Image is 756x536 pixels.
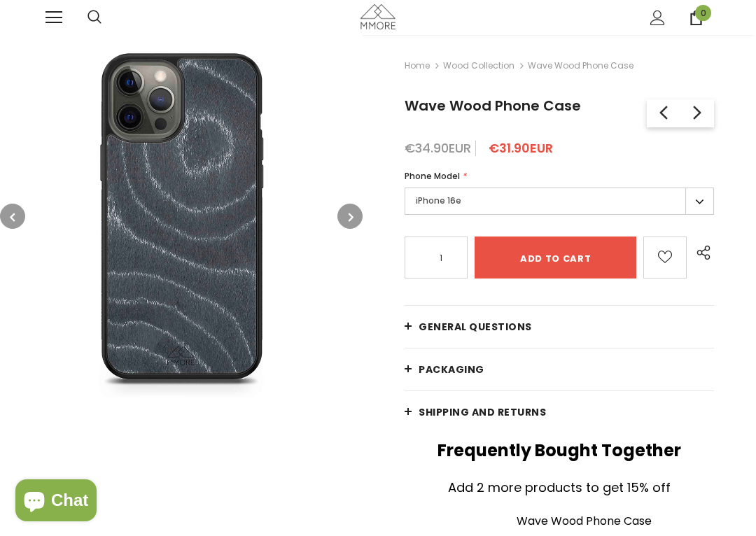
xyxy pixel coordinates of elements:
[475,237,636,278] input: Add to cart
[405,391,714,433] a: Shipping and returns
[405,440,714,461] h2: Frequently Bought Together
[695,5,711,21] span: 0
[405,306,714,348] a: General Questions
[11,479,101,525] inbox-online-store-chat: Shopify online store chat
[419,405,546,419] span: Shipping and returns
[405,348,714,390] a: PACKAGING
[405,139,471,157] span: €34.90EUR
[360,4,395,29] img: MMORE Cases
[528,57,633,74] span: Wave Wood Phone Case
[405,96,581,115] span: Wave Wood Phone Case
[405,170,460,182] span: Phone Model
[489,139,553,157] span: €31.90EUR
[419,362,484,376] span: PACKAGING
[419,320,532,334] span: General Questions
[405,57,430,74] a: Home
[405,188,714,215] label: iPhone 16e
[689,10,703,25] a: 0
[443,59,514,71] a: Wood Collection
